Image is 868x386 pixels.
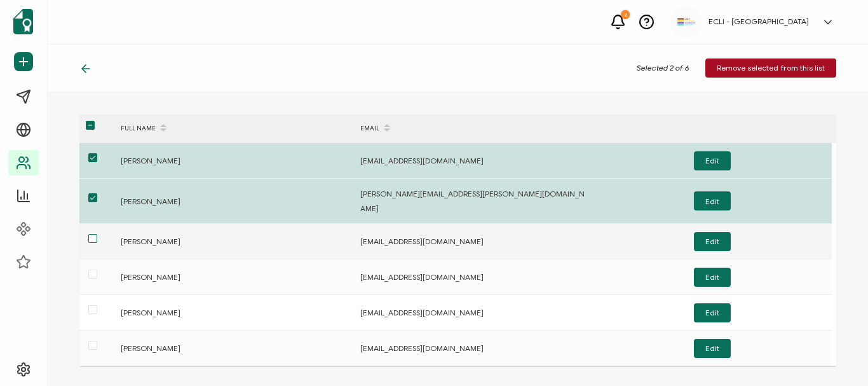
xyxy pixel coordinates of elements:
span: [EMAIL_ADDRESS][DOMAIN_NAME] [360,272,484,282]
div: EMAIL [354,118,593,139]
button: Edit [694,339,731,358]
span: [EMAIL_ADDRESS][DOMAIN_NAME] [360,156,484,165]
div: [PERSON_NAME] [114,270,354,284]
span: [EMAIL_ADDRESS][DOMAIN_NAME] [360,237,484,246]
div: 2 [621,10,630,19]
button: Edit [694,191,731,210]
div: [PERSON_NAME] [114,153,354,168]
button: Edit [694,268,731,287]
div: [PERSON_NAME] [114,234,354,249]
iframe: Chat Widget [804,325,868,386]
button: Edit [694,232,731,251]
span: Remove selected from this list [717,64,825,72]
h5: ECLI - [GEOGRAPHIC_DATA] [709,17,809,26]
div: [PERSON_NAME] [114,305,354,320]
div: [PERSON_NAME] [114,194,354,209]
div: FULL NAME [114,118,354,139]
div: [PERSON_NAME] [114,341,354,355]
img: sertifier-logomark-colored.svg [13,9,33,34]
span: [EMAIL_ADDRESS][DOMAIN_NAME] [360,308,484,317]
button: Remove selected from this list [705,59,836,78]
span: [EMAIL_ADDRESS][DOMAIN_NAME] [360,343,484,353]
img: a98b1312-5509-453e-a6f2-71bd088ab352.png [677,17,696,26]
span: [PERSON_NAME][EMAIL_ADDRESS][PERSON_NAME][DOMAIN_NAME] [360,189,585,213]
button: Edit [694,151,731,170]
button: Edit [694,303,731,322]
span: Selected 2 of 6 [637,62,689,74]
